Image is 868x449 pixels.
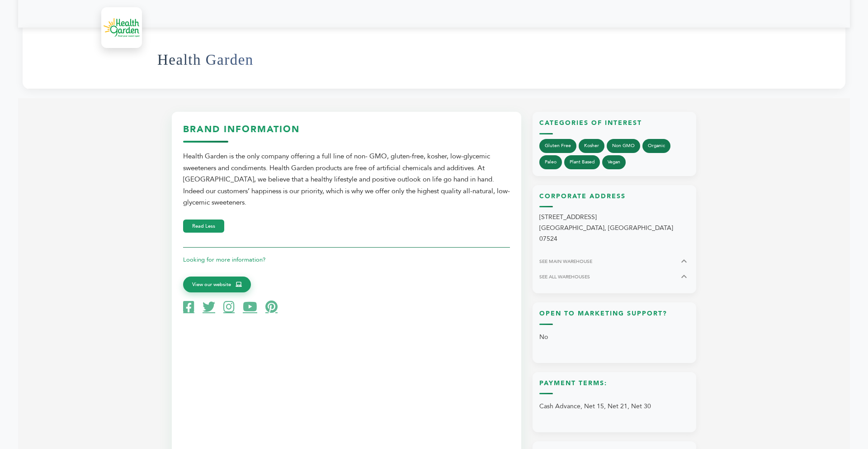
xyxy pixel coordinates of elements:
[183,277,251,293] a: View our website
[579,139,604,153] a: Kosher
[539,273,590,280] span: SEE ALL WAREHOUSES
[183,151,510,209] div: Health Garden is the only company offering a full line of non- GMO, gluten-free, kosher, low-glyc...
[183,254,510,265] p: Looking for more information?
[539,330,689,345] p: No
[539,379,689,395] h3: Payment Terms:
[157,38,254,82] h1: Health Garden
[183,220,224,233] button: Read Less
[539,258,592,265] span: SEE MAIN WAREHOUSE
[539,309,689,325] h3: Open to Marketing Support?
[539,192,689,208] h3: Corporate Address
[607,139,640,153] a: Non GMO
[539,256,689,267] button: SEE MAIN WAREHOUSE
[104,10,140,46] img: Health Garden Logo
[564,155,600,169] a: Plant Based
[539,119,689,134] h3: Categories of Interest
[602,155,626,169] a: Vegan
[642,139,670,153] a: Organic
[539,212,689,244] p: [STREET_ADDRESS] [GEOGRAPHIC_DATA], [GEOGRAPHIC_DATA] 07524
[539,271,689,282] button: SEE ALL WAREHOUSES
[539,399,689,414] p: Cash Advance, Net 15, Net 21, Net 30
[183,123,510,143] h3: Brand Information
[539,155,562,169] a: Paleo
[192,281,231,289] span: View our website
[539,139,576,153] a: Gluten Free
